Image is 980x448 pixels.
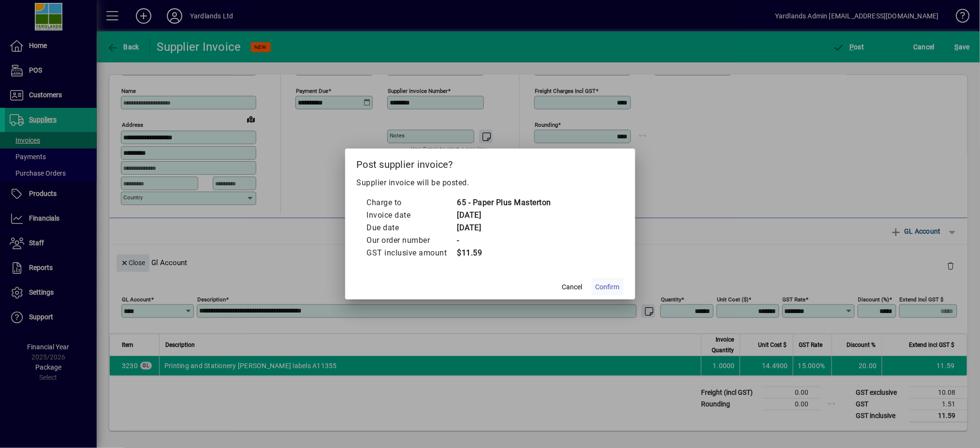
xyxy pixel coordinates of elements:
[345,149,635,177] h2: Post supplier invoice?
[457,222,552,234] td: [DATE]
[562,282,583,292] span: Cancel
[366,247,457,259] td: GST inclusive amount
[366,222,457,234] td: Due date
[457,247,552,259] td: $11.59
[357,177,624,189] p: Supplier invoice will be posted.
[457,196,552,209] td: 65 - Paper Plus Masterton
[596,282,620,292] span: Confirm
[457,234,552,247] td: -
[592,278,624,296] button: Confirm
[366,209,457,222] td: Invoice date
[366,234,457,247] td: Our order number
[557,278,588,296] button: Cancel
[366,196,457,209] td: Charge to
[457,209,552,222] td: [DATE]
